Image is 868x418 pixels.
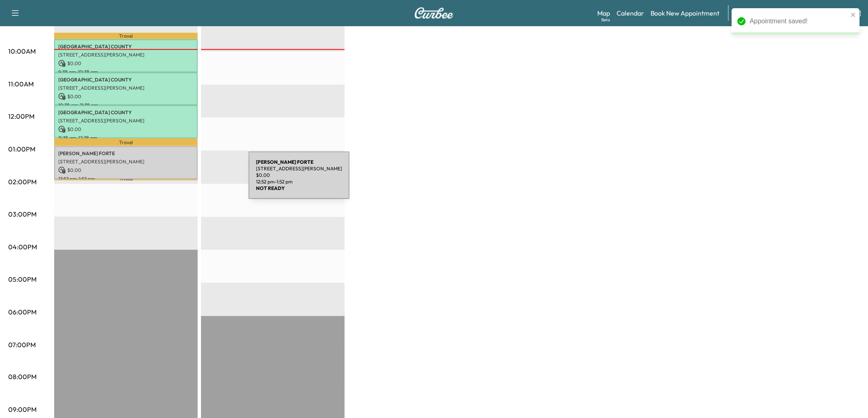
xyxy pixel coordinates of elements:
[58,52,194,58] p: [STREET_ADDRESS][PERSON_NAME]
[617,8,644,18] a: Calendar
[58,126,194,133] p: $ 0.00
[414,7,454,19] img: Curbee Logo
[58,135,194,141] p: 11:38 am - 12:38 pm
[8,340,36,350] p: 07:00PM
[8,372,37,382] p: 08:00PM
[8,111,34,121] p: 12:00PM
[58,69,194,75] p: 9:38 am - 10:38 am
[851,11,857,18] button: close
[58,176,194,182] p: 12:52 pm - 1:52 pm
[8,307,37,317] p: 06:00PM
[58,77,194,83] p: [GEOGRAPHIC_DATA] COUNTY
[58,167,194,174] p: $ 0.00
[8,177,37,187] p: 02:00PM
[651,8,720,18] a: Book New Appointment
[58,117,194,124] p: [STREET_ADDRESS][PERSON_NAME]
[8,405,37,415] p: 09:00PM
[8,242,37,252] p: 04:00PM
[8,274,37,284] p: 05:00PM
[8,46,36,56] p: 10:00AM
[8,209,37,219] p: 03:00PM
[58,150,194,157] p: [PERSON_NAME] FORTE
[58,60,194,67] p: $ 0.00
[8,144,35,154] p: 01:00PM
[58,85,194,91] p: [STREET_ADDRESS][PERSON_NAME]
[58,158,194,165] p: [STREET_ADDRESS][PERSON_NAME]
[54,33,198,39] p: Travel
[58,102,194,108] p: 10:38 am - 11:38 am
[597,8,610,18] a: MapBeta
[54,138,198,146] p: Travel
[750,16,848,26] div: Appointment saved!
[601,17,610,23] div: Beta
[58,109,194,116] p: [GEOGRAPHIC_DATA] COUNTY
[58,93,194,100] p: $ 0.00
[8,79,34,89] p: 11:00AM
[54,179,198,181] p: Travel
[58,43,194,50] p: [GEOGRAPHIC_DATA] COUNTY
